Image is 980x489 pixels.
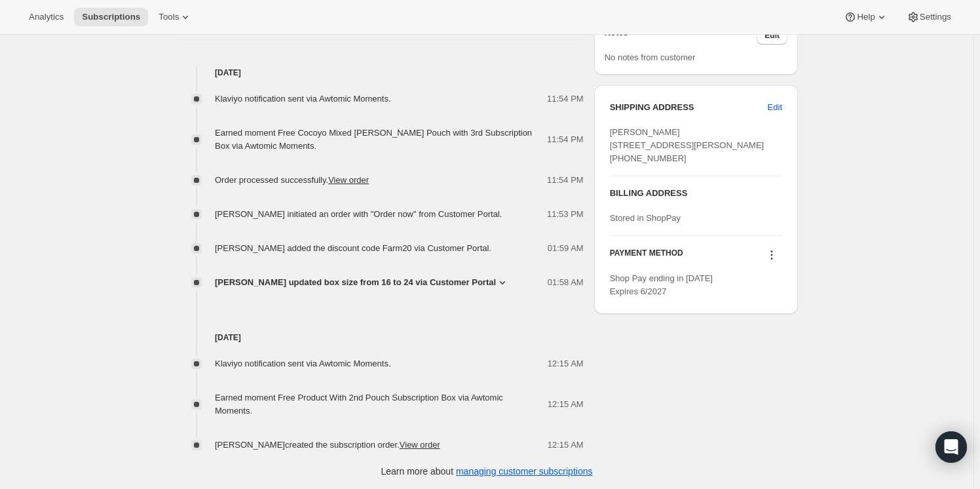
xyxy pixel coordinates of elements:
span: Tools [159,12,179,22]
span: [PERSON_NAME] added the discount code Farm20 via Customer Portal. [215,243,491,253]
span: 01:59 AM [548,242,584,255]
span: 11:54 PM [547,92,584,106]
span: Order processed successfully. [215,175,369,185]
span: No notes from customer [605,52,696,62]
h3: SHIPPING ADDRESS [610,101,768,114]
span: Stored in ShopPay [610,213,681,223]
button: Tools [151,8,200,26]
span: Earned moment Free Product With 2nd Pouch Subscription Box via Awtomic Moments. [215,393,503,416]
div: Open Intercom Messenger [935,431,967,463]
span: 11:54 PM [547,174,584,187]
span: Subscriptions [82,12,140,22]
span: Shop Pay ending in [DATE] Expires 6/2027 [610,273,713,296]
span: Analytics [29,12,64,22]
span: Settings [920,12,951,22]
span: 12:15 AM [548,357,584,370]
a: managing customer subscriptions [456,466,593,477]
h4: [DATE] [176,66,584,79]
span: Edit [768,101,782,114]
span: Help [857,12,875,22]
span: 01:58 AM [548,276,584,289]
h4: [DATE] [176,331,584,344]
span: 12:15 AM [548,398,584,411]
button: Analytics [21,8,71,26]
a: View order [328,175,369,185]
button: Edit [760,97,790,118]
button: Edit [757,26,787,45]
span: 11:53 PM [547,208,584,221]
span: [PERSON_NAME] created the subscription order. [215,440,440,450]
span: 12:15 AM [548,439,584,452]
span: Klaviyo notification sent via Awtomic Moments. [215,359,391,368]
button: [PERSON_NAME] updated box size from 16 to 24 via Customer Portal [215,276,509,289]
span: 11:54 PM [547,133,584,146]
span: Edit [764,30,780,41]
button: Help [836,8,895,26]
span: [PERSON_NAME] updated box size from 16 to 24 via Customer Portal [215,276,496,289]
span: Klaviyo notification sent via Awtomic Moments. [215,94,391,104]
span: [PERSON_NAME] initiated an order with "Order now" from Customer Portal. [215,209,502,219]
p: Learn more about [381,465,593,478]
h3: PAYMENT METHOD [610,248,683,265]
button: Settings [899,8,959,26]
h3: Notes [605,26,757,45]
span: Earned moment Free Cocoyo Mixed [PERSON_NAME] Pouch with 3rd Subscription Box via Awtomic Moments. [215,128,532,151]
h3: BILLING ADDRESS [610,187,782,200]
a: View order [400,440,440,450]
span: [PERSON_NAME] [STREET_ADDRESS][PERSON_NAME] [PHONE_NUMBER] [610,127,764,163]
button: Subscriptions [74,8,148,26]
